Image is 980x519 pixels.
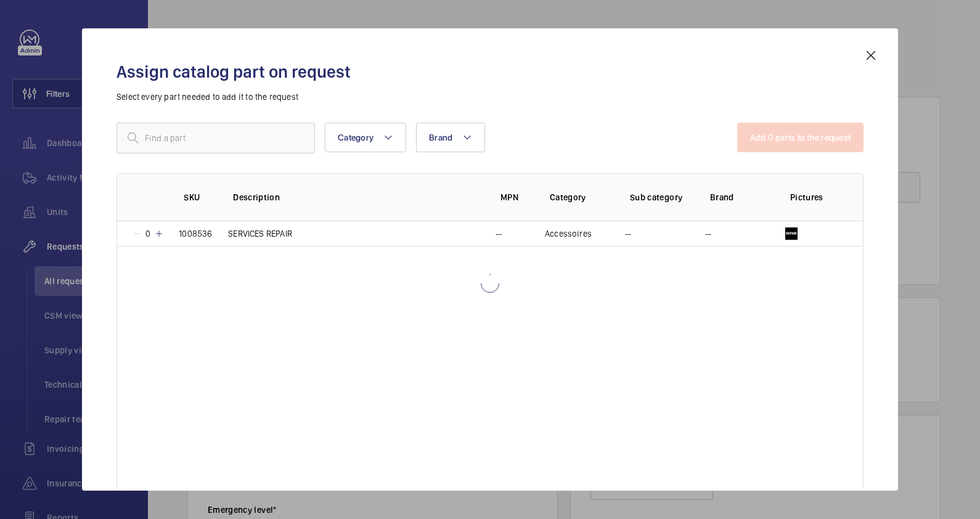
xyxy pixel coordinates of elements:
[179,227,212,240] p: 1008536
[705,227,711,240] p: --
[228,227,292,240] p: SERVICES REPAIR
[416,123,485,152] button: Brand
[116,91,864,103] p: Select every part needed to add it to the request
[429,133,452,142] span: Brand
[737,123,864,152] button: Add 0 parts to the request
[233,191,481,203] p: Description
[496,227,502,240] p: --
[116,60,864,83] h2: Assign catalog part on request
[325,123,406,152] button: Category
[790,191,838,203] p: Pictures
[785,227,798,240] img: 4IH7dyk0lKfVbRFSf4R9ywTe9GShna42_NoCtMvpQiKEiGqH.png
[710,191,770,203] p: Brand
[184,191,213,203] p: SKU
[630,191,690,203] p: Sub category
[142,227,154,240] p: 0
[500,191,530,203] p: MPN
[338,133,374,142] span: Category
[625,227,631,240] p: --
[545,227,592,240] p: Accessoires
[550,191,610,203] p: Category
[116,123,315,153] input: Find a part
